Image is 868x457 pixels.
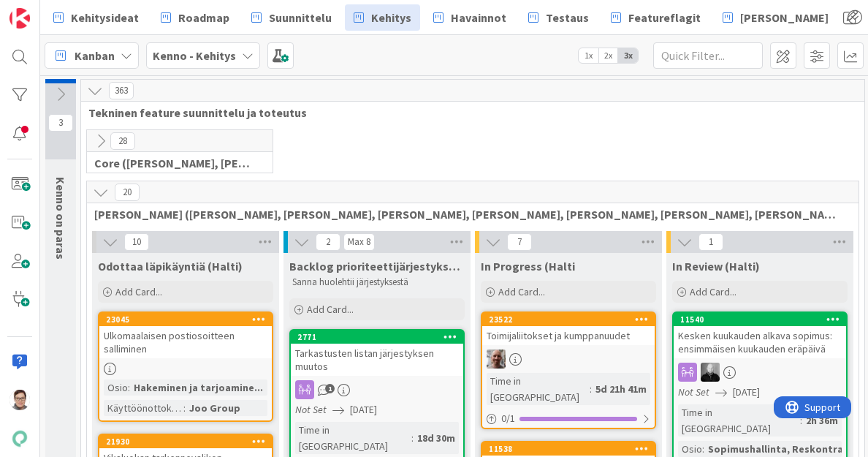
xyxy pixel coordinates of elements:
[350,402,377,418] span: [DATE]
[482,313,655,326] div: 23522
[482,313,655,345] div: 23522Toimijaliitokset ja kumppanuudet
[501,411,515,426] span: 0 / 1
[411,430,414,446] span: :
[291,331,463,376] div: 2771Tarkastusten listan järjestyksen muutos
[243,4,340,31] a: Suunnittelu
[88,105,846,120] span: Tekninen feature suunnittelu ja toteutus
[9,428,30,449] img: avatar
[316,233,340,251] span: 2
[128,379,130,396] span: :
[482,350,655,369] div: VH
[678,385,709,399] i: Not Set
[674,326,846,358] div: Kesken kuukauden alkava sopimus: ensimmäisen kuukauden eräpäivä
[124,233,149,251] span: 10
[325,384,335,393] span: 1
[482,409,655,428] div: 0/1
[371,9,411,26] span: Kehitys
[714,4,837,31] a: [PERSON_NAME]
[680,314,846,325] div: 11540
[698,233,723,251] span: 1
[674,363,846,382] div: MV
[109,82,134,99] span: 363
[98,259,243,273] span: Odottaa läpikäyntiä (Halti)
[579,48,598,63] span: 1x
[297,332,463,342] div: 2771
[75,47,115,64] span: Kanban
[186,400,244,416] div: Joo Group
[704,441,847,457] div: Sopimushallinta, Reskontra
[130,379,267,396] div: Hakeminen ja tarjoamine...
[674,313,846,358] div: 11540Kesken kuukauden alkava sopimus: ensimmäisen kuukauden eräpäivä
[99,313,272,326] div: 23045
[104,400,183,416] div: Käyttöönottokriittisyys
[507,233,532,251] span: 7
[702,441,704,457] span: :
[106,314,272,325] div: 23045
[414,430,459,446] div: 18d 30m
[740,9,829,26] span: [PERSON_NAME]
[269,9,332,26] span: Suunnittelu
[99,435,272,448] div: 21930
[292,276,462,288] p: Sanna huolehtii järjestyksestä
[99,313,272,358] div: 23045Ulkomaalaisen postiosoitteen salliminen
[674,313,846,326] div: 11540
[71,9,139,26] span: Kehitysideat
[295,422,411,454] div: Time in [GEOGRAPHIC_DATA]
[106,437,272,447] div: 21930
[348,238,370,246] div: Max 8
[498,285,545,298] span: Add Card...
[94,156,254,170] span: Core (Pasi, Jussi, JaakkoHä, Jyri, Leo, MikkoK, Väinö, MattiH)
[489,314,655,325] div: 23522
[489,444,655,454] div: 11538
[733,385,760,400] span: [DATE]
[481,259,575,273] span: In Progress (Halti
[672,259,760,273] span: In Review (Halti)
[110,132,135,150] span: 28
[9,390,30,410] img: SM
[482,442,655,456] div: 11538
[183,400,186,416] span: :
[48,114,73,132] span: 3
[45,4,148,31] a: Kehitysideat
[519,4,598,31] a: Testaus
[152,4,238,31] a: Roadmap
[546,9,589,26] span: Testaus
[482,326,655,345] div: Toimijaliitokset ja kumppanuudet
[295,403,327,416] i: Not Set
[451,9,506,26] span: Havainnot
[598,48,618,63] span: 2x
[590,381,592,397] span: :
[289,259,465,273] span: Backlog prioriteettijärjestyksessä (Halti)
[53,177,68,260] span: Kenno on paras
[487,373,590,405] div: Time in [GEOGRAPHIC_DATA]
[291,344,463,376] div: Tarkastusten listan järjestyksen muutos
[153,48,236,63] b: Kenno - Kehitys
[487,350,506,369] img: VH
[690,285,736,298] span: Add Card...
[802,412,842,428] div: 2h 36m
[602,4,709,31] a: Featureflagit
[94,207,840,222] span: Halti (Sebastian, VilleH, Riikka, Antti, MikkoV, PetriH, PetriM)
[425,4,515,31] a: Havainnot
[628,9,701,26] span: Featureflagit
[653,42,763,69] input: Quick Filter...
[345,4,420,31] a: Kehitys
[115,285,162,298] span: Add Card...
[592,381,650,397] div: 5d 21h 41m
[618,48,638,63] span: 3x
[104,379,128,396] div: Osio
[99,326,272,358] div: Ulkomaalaisen postiosoitteen salliminen
[178,9,229,26] span: Roadmap
[31,2,66,20] span: Support
[701,363,720,382] img: MV
[678,441,702,457] div: Osio
[291,331,463,344] div: 2771
[800,412,802,428] span: :
[307,303,354,316] span: Add Card...
[678,404,800,437] div: Time in [GEOGRAPHIC_DATA]
[115,184,140,201] span: 20
[9,8,30,29] img: Visit kanbanzone.com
